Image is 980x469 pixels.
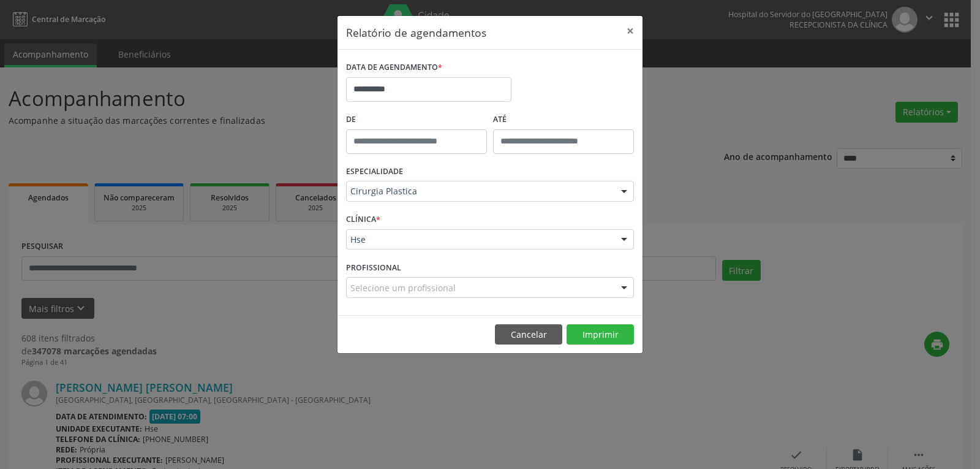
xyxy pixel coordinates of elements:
[346,162,403,181] label: ESPECIALIDADE
[350,234,609,246] span: Hse
[346,110,487,129] label: De
[346,210,380,229] label: CLÍNICA
[346,258,401,277] label: PROFISSIONAL
[346,58,442,77] label: DATA DE AGENDAMENTO
[618,16,643,46] button: Close
[350,185,609,197] span: Cirurgia Plastica
[346,25,486,40] h5: Relatório de agendamentos
[495,324,562,345] button: Cancelar
[493,110,634,129] label: ATÉ
[350,281,456,294] span: Selecione um profissional
[567,324,634,345] button: Imprimir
